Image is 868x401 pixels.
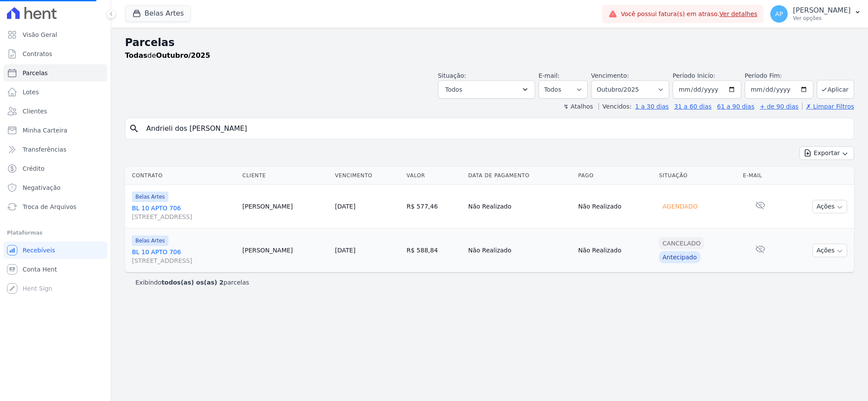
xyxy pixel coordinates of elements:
span: Transferências [23,145,66,154]
a: + de 90 dias [760,103,799,110]
th: Contrato [125,167,239,185]
button: AP [PERSON_NAME] Ver opções [763,2,868,26]
button: Todos [438,80,535,99]
a: 61 a 90 dias [717,103,754,110]
a: Minha Carteira [3,122,107,139]
th: Cliente [239,167,331,185]
strong: Todas [125,51,148,60]
span: Recebíveis [23,246,55,255]
button: Ações [812,200,847,213]
b: todos(as) os(as) 2 [161,279,224,286]
label: Vencimento: [591,72,629,79]
label: ↯ Atalhos [563,103,593,110]
button: Aplicar [817,80,854,99]
a: Parcelas [3,64,107,82]
span: Conta Hent [23,265,57,274]
td: Não Realizado [465,229,575,272]
td: Não Realizado [465,185,575,229]
th: E-mail [740,167,782,185]
td: [PERSON_NAME] [239,185,331,229]
a: Crédito [3,160,107,177]
th: Valor [403,167,465,185]
button: Exportar [799,146,854,160]
a: Lotes [3,83,107,101]
a: Transferências [3,141,107,158]
a: ✗ Limpar Filtros [802,103,854,110]
h2: Parcelas [125,35,854,50]
span: Lotes [23,88,39,96]
td: Não Realizado [575,185,655,229]
a: Recebíveis [3,242,107,259]
span: Parcelas [23,69,48,77]
span: Crédito [23,164,45,173]
div: Agendado [659,200,701,212]
span: Troca de Arquivos [23,202,76,211]
th: Pago [575,167,655,185]
span: [STREET_ADDRESS] [132,212,235,221]
a: 1 a 30 dias [635,103,669,110]
div: Cancelado [659,237,704,249]
span: Clientes [23,107,47,116]
a: Troca de Arquivos [3,198,107,215]
th: Data de Pagamento [465,167,575,185]
p: de [125,50,210,61]
span: Todos [445,84,462,95]
label: Período Inicío: [673,72,715,79]
strong: Outubro/2025 [156,51,210,60]
a: Conta Hent [3,261,107,278]
span: Você possui fatura(s) em atraso. [621,10,757,19]
p: Exibindo parcelas [135,278,249,287]
label: Vencidos: [598,103,631,110]
p: Ver opções [793,15,851,22]
td: Não Realizado [575,229,655,272]
th: Vencimento [332,167,403,185]
a: Visão Geral [3,26,107,43]
td: R$ 577,46 [403,185,465,229]
span: AP [775,11,783,17]
label: Período Fim: [745,71,813,80]
span: Contratos [23,50,52,58]
button: Ações [812,244,847,257]
th: Situação [655,167,739,185]
a: Clientes [3,103,107,120]
div: Antecipado [659,251,700,263]
a: [DATE] [335,247,355,254]
a: BL 10 APTO 706[STREET_ADDRESS] [132,248,235,265]
a: [DATE] [335,203,355,210]
p: [PERSON_NAME] [793,6,851,15]
span: Belas Artes [132,192,168,202]
i: search [129,123,139,134]
span: Visão Geral [23,30,57,39]
span: Minha Carteira [23,126,67,135]
a: 31 a 60 dias [674,103,711,110]
div: Plataformas [7,228,104,238]
span: Negativação [23,183,61,192]
a: Negativação [3,179,107,196]
label: E-mail: [539,72,560,79]
label: Situação: [438,72,466,79]
button: Belas Artes [125,5,191,22]
span: Belas Artes [132,235,168,246]
input: Buscar por nome do lote ou do cliente [141,120,850,137]
td: [PERSON_NAME] [239,229,331,272]
td: R$ 588,84 [403,229,465,272]
a: Contratos [3,45,107,63]
span: [STREET_ADDRESS] [132,256,235,265]
a: BL 10 APTO 706[STREET_ADDRESS] [132,204,235,221]
a: Ver detalhes [720,10,758,17]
